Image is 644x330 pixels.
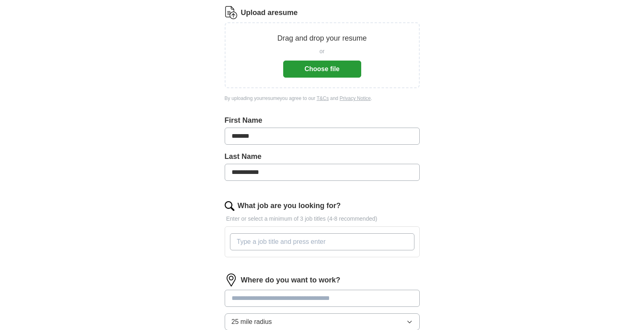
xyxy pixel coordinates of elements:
[283,61,361,78] button: Choose file
[241,275,340,286] label: Where do you want to work?
[225,95,420,102] div: By uploading your resume you agree to our and .
[317,96,329,101] a: T&Cs
[230,233,414,250] input: Type a job title and press enter
[225,274,238,287] img: location.png
[225,6,238,19] img: CV Icon
[225,201,234,211] img: search.png
[277,33,366,44] p: Drag and drop your resume
[340,96,371,101] a: Privacy Notice
[238,200,341,211] label: What job are you looking for?
[232,317,272,327] span: 25 mile radius
[225,215,420,223] p: Enter or select a minimum of 3 job titles (4-8 recommended)
[241,7,298,18] label: Upload a resume
[225,151,420,162] label: Last Name
[319,47,324,56] span: or
[225,115,420,126] label: First Name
